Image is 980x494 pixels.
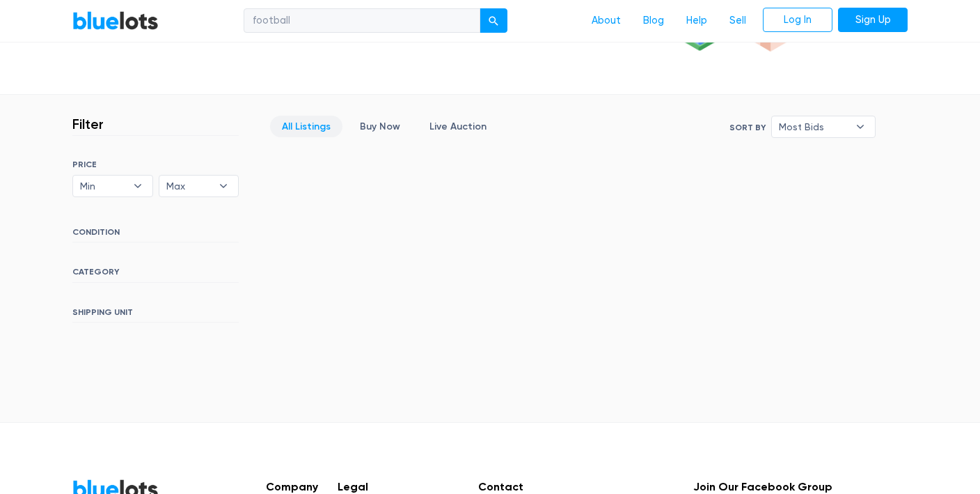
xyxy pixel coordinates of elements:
h5: Legal [338,480,459,493]
b: ▾ [209,176,238,196]
a: Blog [632,8,675,34]
h5: Contact [478,480,674,493]
a: About [580,8,632,34]
a: Buy Now [348,116,412,137]
span: Most Bids [779,116,848,137]
a: All Listings [270,116,342,137]
a: Sell [718,8,757,34]
b: ▾ [846,116,875,137]
a: Live Auction [418,116,498,137]
input: Search for inventory [244,8,480,33]
h3: Filter [72,116,104,132]
a: BlueLots [72,10,159,31]
h6: CONDITION [72,227,239,242]
span: Max [166,176,212,196]
a: Help [675,8,718,34]
h6: SHIPPING UNIT [72,307,239,323]
a: Log In [763,8,832,33]
h6: CATEGORY [72,267,239,282]
a: Sign Up [838,8,908,33]
h5: Company [266,480,318,493]
h5: Join Our Facebook Group [693,480,832,493]
h6: PRICE [72,160,239,169]
label: Sort By [729,121,766,134]
b: ▾ [123,176,152,196]
span: Min [80,176,126,196]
